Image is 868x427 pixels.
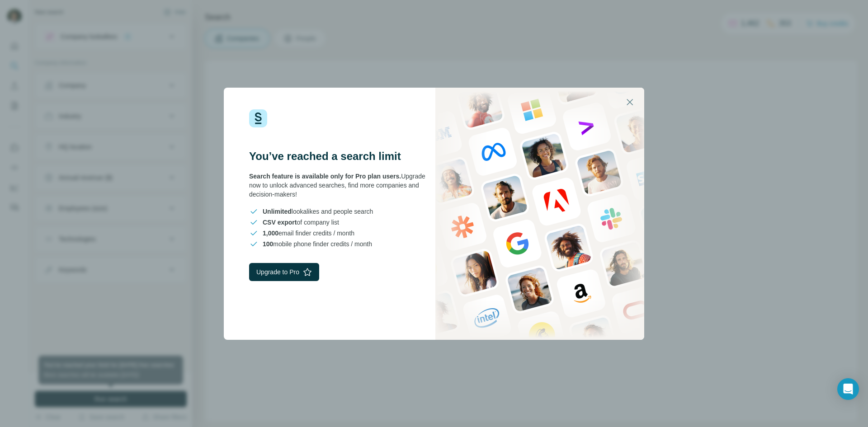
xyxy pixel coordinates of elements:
img: Surfe Logo [249,109,267,127]
span: lookalikes and people search [263,207,373,216]
span: of company list [263,218,339,227]
span: email finder credits / month [263,229,354,238]
div: Open Intercom Messenger [837,378,859,400]
span: mobile phone finder credits / month [263,239,372,249]
span: 100 [263,240,273,248]
h3: You’ve reached a search limit [249,149,434,164]
span: Unlimited [263,208,292,215]
div: Upgrade now to unlock advanced searches, find more companies and decision-makers! [249,172,434,199]
img: Surfe Stock Photo - showing people and technologies [435,88,644,340]
button: Upgrade to Pro [249,263,319,281]
span: Search feature is available only for Pro plan users. [249,173,401,180]
span: CSV export [263,219,297,226]
span: 1,000 [263,230,278,237]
